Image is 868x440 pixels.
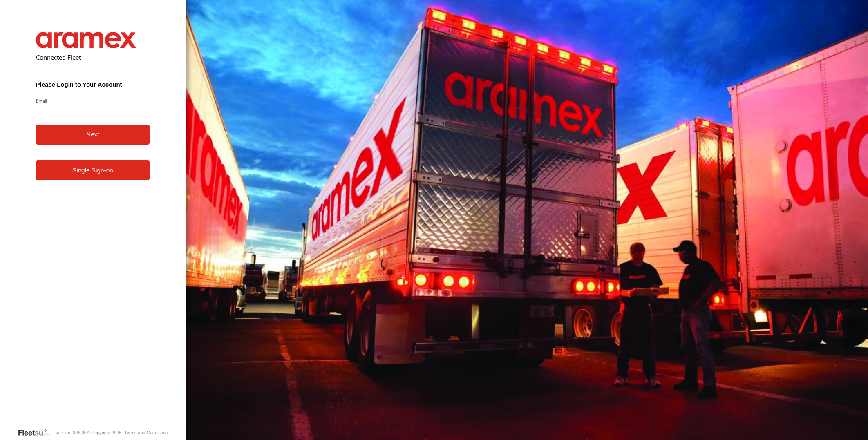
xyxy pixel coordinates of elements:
[87,430,168,435] div: © Copyright 2025 -
[55,430,86,435] div: Version: 306.00
[36,98,150,104] label: Email
[18,429,55,437] a: Visit our Website
[36,81,150,88] h3: Please Login to Your Account
[124,430,168,435] a: Terms and Conditions
[36,125,150,145] button: Next
[36,160,150,180] a: Single Sign-on
[36,32,136,48] img: Aramex
[36,53,150,61] h2: Connected Fleet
